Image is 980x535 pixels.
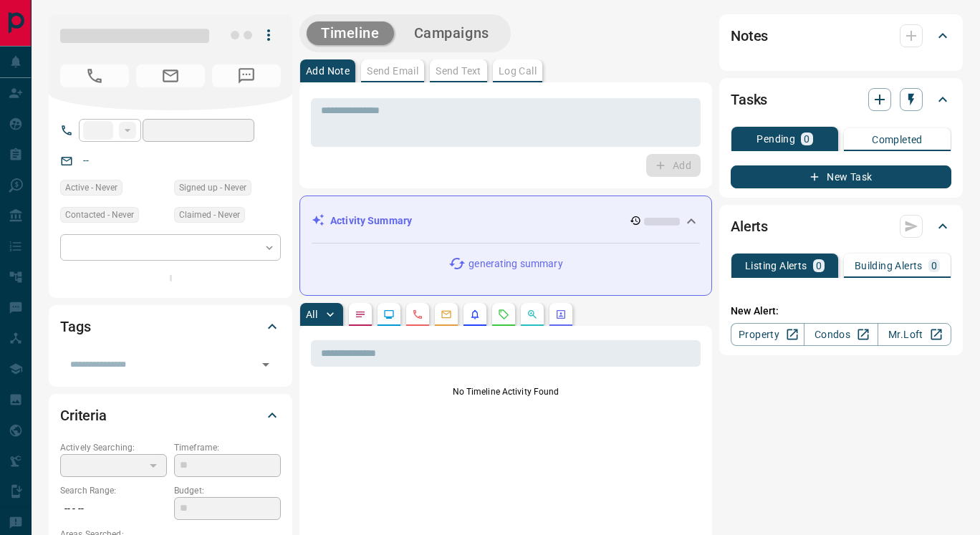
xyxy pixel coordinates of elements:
p: Completed [872,135,923,145]
p: generating summary [469,256,562,271]
div: Alerts [731,209,951,244]
h2: Notes [731,24,768,47]
a: Condos [804,323,878,346]
div: Activity Summary [312,208,700,234]
p: Pending [756,134,795,144]
span: No Email [136,64,205,87]
p: Timeframe: [174,441,281,454]
span: Active - Never [65,180,117,195]
a: Mr.Loft [878,323,951,346]
p: Listing Alerts [745,261,807,271]
p: 0 [931,261,937,271]
svg: Requests [498,309,509,320]
svg: Opportunities [527,309,538,320]
h2: Criteria [60,404,107,427]
p: Add Note [306,66,350,76]
p: All [306,309,317,319]
svg: Lead Browsing Activity [383,309,395,320]
svg: Calls [412,309,423,320]
button: New Task [731,165,951,188]
p: New Alert: [731,304,951,319]
svg: Agent Actions [555,309,567,320]
p: Budget: [174,484,281,497]
div: Criteria [60,398,281,433]
h2: Tasks [731,88,767,111]
button: Campaigns [400,21,504,45]
p: Activity Summary [330,213,412,228]
div: Notes [731,19,951,53]
p: Search Range: [60,484,167,497]
span: Claimed - Never [179,208,240,222]
a: -- [83,155,89,166]
svg: Emails [441,309,452,320]
p: No Timeline Activity Found [311,385,701,398]
p: Actively Searching: [60,441,167,454]
p: Building Alerts [855,261,923,271]
span: No Number [212,64,281,87]
span: No Number [60,64,129,87]
button: Timeline [307,21,394,45]
p: 0 [816,261,822,271]
p: 0 [804,134,810,144]
svg: Listing Alerts [469,309,481,320]
a: Property [731,323,804,346]
div: Tags [60,309,281,344]
button: Open [256,355,276,375]
h2: Alerts [731,215,768,238]
p: -- - -- [60,497,167,521]
div: Tasks [731,82,951,117]
span: Signed up - Never [179,180,246,195]
svg: Notes [355,309,366,320]
span: Contacted - Never [65,208,134,222]
h2: Tags [60,315,90,338]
